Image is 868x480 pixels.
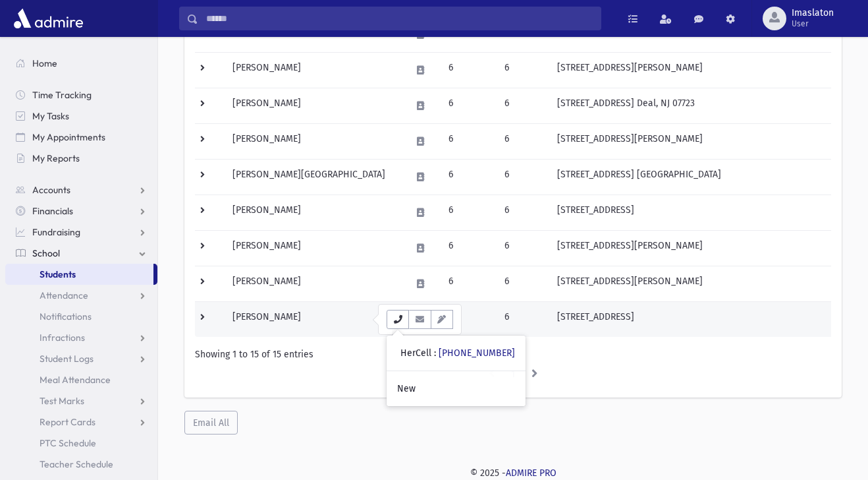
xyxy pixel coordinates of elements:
a: Attendance [5,285,157,306]
button: Email All [184,411,238,435]
td: [PERSON_NAME] [225,230,404,266]
a: Teacher Schedule [5,454,157,475]
td: 6 [441,88,497,123]
span: Imaslaton [792,8,834,18]
a: My Reports [5,148,157,169]
td: 6 [497,266,550,301]
a: Test Marks [5,390,157,411]
span: Fundraising [32,226,80,238]
td: 6 [497,159,550,195]
span: My Tasks [32,110,69,122]
td: [STREET_ADDRESS][PERSON_NAME] [549,123,831,159]
span: Home [32,57,57,69]
a: Students [5,264,153,285]
input: Search [198,7,601,30]
td: 6 [441,230,497,266]
a: New [387,376,526,401]
span: Meal Attendance [40,374,111,386]
a: Time Tracking [5,84,157,105]
span: PTC Schedule [40,437,96,449]
td: 6 [441,301,497,337]
span: Teacher Schedule [40,458,113,470]
td: [PERSON_NAME] [225,301,404,337]
a: Student Logs [5,348,157,369]
td: 6 [441,195,497,230]
td: [STREET_ADDRESS] [549,195,831,230]
a: ADMIRE PRO [506,467,556,479]
td: [PERSON_NAME] [225,123,404,159]
a: Financials [5,200,157,222]
div: © 2025 - [179,466,847,480]
a: Report Cards [5,411,157,433]
span: Infractions [40,332,85,344]
td: [STREET_ADDRESS][PERSON_NAME] [549,266,831,301]
td: [PERSON_NAME] [225,195,404,230]
div: HerCell [400,346,515,360]
span: Students [40,268,76,280]
td: 6 [497,301,550,337]
td: [PERSON_NAME] [225,88,404,123]
td: [PERSON_NAME] [225,52,404,88]
span: School [32,247,60,259]
img: AdmirePro [11,5,86,32]
td: [PERSON_NAME] [225,266,404,301]
span: Accounts [32,184,70,196]
a: Accounts [5,179,157,200]
span: Notifications [40,311,92,322]
a: Meal Attendance [5,369,157,390]
span: Time Tracking [32,89,92,101]
a: My Tasks [5,105,157,127]
span: My Reports [32,152,80,164]
span: Financials [32,205,73,217]
a: Notifications [5,306,157,327]
button: Email Templates [431,310,453,329]
a: Fundraising [5,222,157,243]
td: 6 [497,230,550,266]
td: [STREET_ADDRESS] [549,301,831,337]
span: Student Logs [40,353,94,365]
td: 6 [497,123,550,159]
td: 6 [441,266,497,301]
span: Attendance [40,289,88,301]
span: : [434,347,436,359]
td: 6 [441,123,497,159]
td: [STREET_ADDRESS] [GEOGRAPHIC_DATA] [549,159,831,195]
div: Showing 1 to 15 of 15 entries [195,347,831,361]
td: 6 [441,159,497,195]
td: 6 [497,195,550,230]
td: 6 [497,52,550,88]
a: My Appointments [5,127,157,148]
span: Test Marks [40,395,84,407]
td: 6 [441,52,497,88]
a: School [5,243,157,264]
td: 6 [497,88,550,123]
span: User [792,18,834,29]
span: My Appointments [32,131,105,143]
a: Infractions [5,327,157,348]
td: [STREET_ADDRESS][PERSON_NAME] [549,230,831,266]
a: Home [5,53,157,74]
a: PTC Schedule [5,433,157,454]
td: [STREET_ADDRESS][PERSON_NAME] [549,52,831,88]
td: [STREET_ADDRESS] Deal, NJ 07723 [549,88,831,123]
span: Report Cards [40,416,95,428]
a: [PHONE_NUMBER] [439,347,515,359]
td: [PERSON_NAME][GEOGRAPHIC_DATA] [225,159,404,195]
